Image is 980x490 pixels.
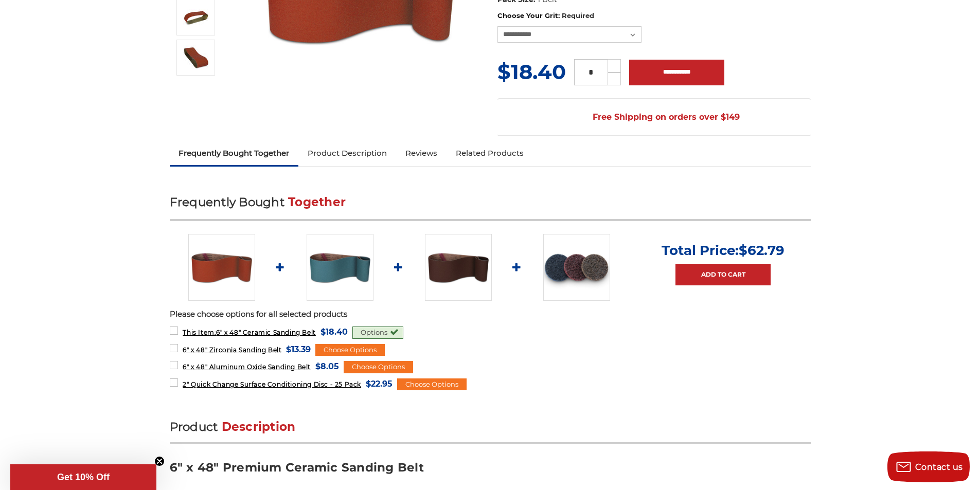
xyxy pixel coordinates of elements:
a: Add to Cart [675,264,771,285]
span: Contact us [915,462,963,472]
span: 6" x 48" Ceramic Sanding Belt [183,329,315,336]
p: Please choose options for all selected products [170,308,811,320]
img: 6" x 48" Sanding Belt - Cer [183,45,209,70]
span: $22.95 [366,377,393,391]
span: 2" Quick Change Surface Conditioning Disc - 25 Pack [183,380,361,388]
div: Get 10% OffClose teaser [10,464,156,490]
span: Free Shipping on orders over $149 [568,107,740,128]
span: 6" x 48" Zirconia Sanding Belt [183,346,281,354]
span: $13.39 [286,342,311,356]
div: Options [352,326,403,339]
span: 6" x 48" Aluminum Oxide Sanding Belt [183,363,311,371]
a: Frequently Bought Together [170,142,299,165]
a: Related Products [447,142,533,165]
button: Contact us [887,451,970,482]
button: Next [184,78,209,100]
span: $18.40 [320,325,348,339]
span: $18.40 [497,59,566,84]
button: Close teaser [154,456,165,466]
span: Frequently Bought [170,195,284,209]
img: 6" x 48" Sanding Belt - Ceramic [183,5,209,30]
span: Together [288,195,346,209]
a: Product Description [298,142,396,165]
p: Total Price: [662,242,785,259]
div: Choose Options [315,344,385,356]
a: Reviews [396,142,447,165]
strong: This Item: [183,329,216,336]
span: Get 10% Off [57,472,110,482]
img: 6" x 48" Ceramic Sanding Belt [188,234,255,301]
span: $62.79 [739,242,785,259]
label: Choose Your Grit: [497,11,811,21]
span: Description [222,420,296,434]
div: Choose Options [397,378,467,391]
div: Choose Options [344,361,413,373]
small: Required [562,11,594,20]
span: Product [170,420,218,434]
span: $8.05 [315,359,339,373]
h3: 6" x 48" Premium Ceramic Sanding Belt [170,460,811,483]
